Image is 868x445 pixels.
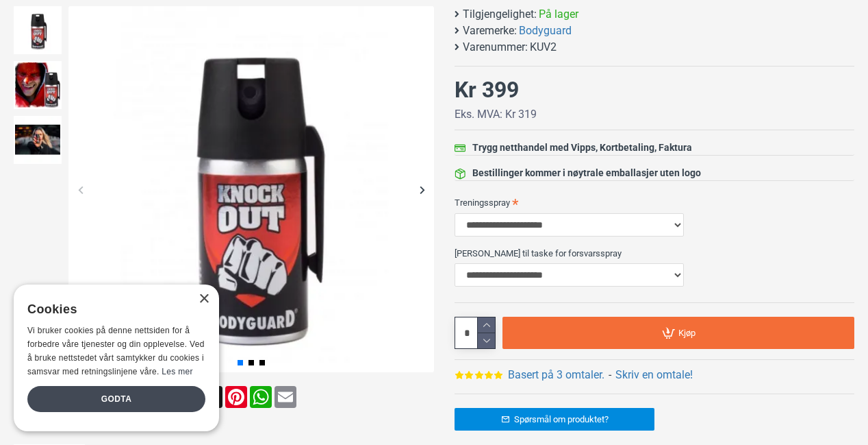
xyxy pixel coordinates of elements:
[455,242,854,264] label: [PERSON_NAME] til taske for forsvarsspray
[27,295,196,324] div: Cookies
[248,360,254,365] span: Go to slide 2
[162,367,192,376] a: Les mer, opens a new window
[14,6,62,54] img: Forsvarsspray - Lovlig Pepperspray - SpyGadgets.no
[410,178,434,202] div: Next slide
[678,328,695,337] span: Kjøp
[199,294,209,304] div: Close
[472,166,701,180] div: Bestillinger kommer i nøytrale emballasjer uten logo
[68,178,92,202] div: Previous slide
[455,191,854,213] label: Treningsspray
[27,326,205,376] span: Vi bruker cookies på denne nettsiden for å forbedre våre tjenester og din opplevelse. Ved å bruke...
[463,23,517,39] b: Varemerke:
[238,360,243,365] span: Go to slide 1
[68,6,434,372] img: Forsvarsspray - Lovlig Pepperspray - SpyGadgets.no
[615,367,693,383] a: Skriv en omtale!
[539,6,578,23] span: På lager
[609,368,611,381] b: -
[519,23,572,39] a: Bodyguard
[463,6,537,23] b: Tilgjengelighet:
[259,360,265,365] span: Go to slide 3
[472,141,692,155] div: Trygg netthandel med Vipps, Kortbetaling, Faktura
[248,386,273,408] a: WhatsApp
[530,39,557,56] span: KUV2
[455,73,519,106] div: Kr 399
[455,408,654,431] a: Spørsmål om produktet?
[14,116,62,164] img: Forsvarsspray - Lovlig Pepperspray - SpyGadgets.no
[273,386,298,408] a: Email
[224,386,248,408] a: Pinterest
[508,367,604,383] a: Basert på 3 omtaler.
[463,39,528,56] b: Varenummer:
[14,61,62,109] img: Forsvarsspray - Lovlig Pepperspray - SpyGadgets.no
[27,386,205,412] div: Godta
